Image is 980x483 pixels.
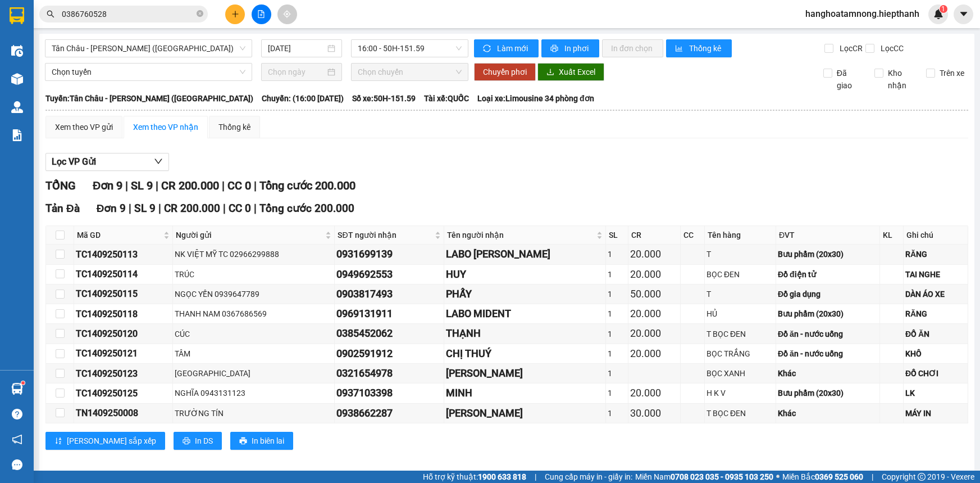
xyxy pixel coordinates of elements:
th: CR [628,226,681,245]
div: Đồ điện tử [778,268,878,281]
span: CC 0 [229,202,251,215]
span: Đơn 9 [93,179,122,192]
span: | [156,179,158,192]
input: 14/09/2025 [268,42,325,55]
button: printerIn phơi [541,39,599,57]
span: | [872,471,873,483]
div: 0937103398 [336,385,441,401]
span: Số xe: 50H-151.59 [352,92,416,105]
td: 0938662287 [335,404,444,423]
td: MINH [444,383,606,403]
button: caret-down [954,4,973,24]
th: ĐVT [776,226,880,245]
div: H K V [706,387,774,399]
div: Bưu phẩm (20x30) [778,387,878,399]
button: printerIn biên lai [230,432,293,450]
td: TẢN ĐÀ [444,364,606,383]
span: CR 200.000 [161,179,219,192]
span: In biên lai [252,435,284,447]
div: 30.000 [630,405,678,421]
b: Tuyến: Tân Châu - [PERSON_NAME] ([GEOGRAPHIC_DATA]) [45,94,253,103]
td: TC1409250125 [74,383,173,403]
span: Kho nhận [883,67,917,92]
strong: 1900 633 818 [478,472,526,481]
span: Người gửi [176,229,323,241]
span: Làm mới [497,42,530,55]
button: plus [225,4,245,24]
td: ANH PHƯƠNG [444,404,606,423]
span: file-add [257,10,265,18]
span: Miền Bắc [782,471,863,483]
span: Tổng cước 200.000 [259,179,355,192]
td: LABO QUỲNH LAN [444,245,606,264]
div: NGHĨA 0943131123 [175,387,332,399]
div: NGỌC YẾN 0939647789 [175,288,332,300]
div: MINH [446,385,604,401]
div: TC1409250121 [76,346,171,360]
div: TC1409250120 [76,327,171,341]
button: Lọc VP Gửi [45,153,169,171]
th: Tên hàng [705,226,776,245]
td: 0937103398 [335,383,444,403]
span: | [223,202,226,215]
span: Lọc CC [876,42,905,55]
th: CC [681,226,705,245]
div: T [706,288,774,300]
span: Tân Châu - Hồ Chí Minh (Giường) [52,40,245,57]
div: 0949692553 [336,267,441,282]
div: 0903817493 [336,286,441,302]
span: Cung cấp máy in - giấy in: [545,471,632,483]
span: SL 9 [134,202,156,215]
button: aim [277,4,297,24]
img: logo-vxr [10,7,24,24]
span: Chuyến: (16:00 [DATE]) [262,92,344,105]
span: Tên người nhận [447,229,594,241]
div: Xem theo VP gửi [55,121,113,133]
span: In phơi [564,42,590,55]
div: TC1409250115 [76,287,171,301]
td: TN1409250008 [74,404,173,423]
td: TC1409250118 [74,304,173,324]
button: downloadXuất Excel [537,63,604,81]
div: LABO MIDENT [446,306,604,322]
span: down [154,157,163,166]
div: ĐỒ CHƠI [905,367,966,380]
span: download [546,68,554,77]
span: SĐT người nhận [338,229,432,241]
span: Tổng cước 200.000 [259,202,354,215]
img: warehouse-icon [11,383,23,395]
img: icon-new-feature [933,9,943,19]
div: [GEOGRAPHIC_DATA] [175,367,332,380]
span: Tản Đà [45,202,80,215]
td: HUY [444,265,606,285]
div: 20.000 [630,326,678,341]
td: TC1409250115 [74,285,173,304]
div: 1 [608,328,626,340]
div: 20.000 [630,346,678,362]
div: 0938662287 [336,405,441,421]
div: T BỌC ĐEN [706,328,774,340]
span: printer [183,437,190,446]
span: plus [231,10,239,18]
span: Tài xế: QUỐC [424,92,469,105]
span: CC 0 [227,179,251,192]
td: 0903817493 [335,285,444,304]
div: NK VIỆT MỸ TC 02966299888 [175,248,332,260]
div: BỌC TRẮNG [706,347,774,360]
div: Thống kê [218,121,250,133]
td: 0969131911 [335,304,444,324]
div: BỌC ĐEN [706,268,774,281]
span: sort-ascending [54,437,62,446]
input: Chọn ngày [268,66,325,78]
button: Chuyển phơi [474,63,536,81]
div: T [706,248,774,260]
span: Đơn 9 [97,202,126,215]
div: BỌC XANH [706,367,774,380]
span: Thống kê [689,42,723,55]
td: 0931699139 [335,245,444,264]
td: CHỊ THUÝ [444,344,606,364]
div: 0902591912 [336,346,441,362]
div: TAI NGHE [905,268,966,281]
div: TRÚC [175,268,332,281]
span: | [158,202,161,215]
